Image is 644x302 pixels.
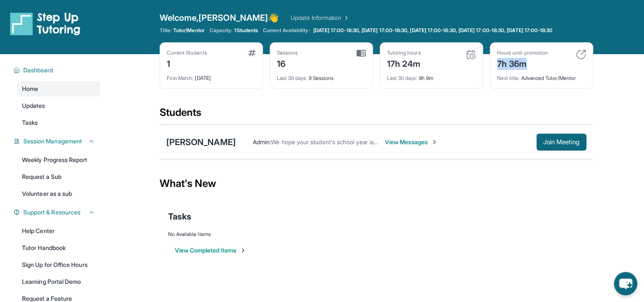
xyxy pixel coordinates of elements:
span: Session Management [23,137,82,146]
a: Tutor Handbook [17,240,100,255]
img: card [466,49,476,60]
div: 17h 24m [387,56,421,70]
div: Hours until promotion [497,49,548,56]
div: [PERSON_NAME] [166,136,236,148]
span: Tasks [22,118,38,127]
a: Help Center [17,223,100,239]
span: View Messages [385,138,438,146]
div: Advanced Tutor/Mentor [497,70,586,82]
img: card [357,49,366,57]
span: Dashboard [23,66,53,74]
a: Request a Sub [17,169,100,184]
div: No Available Items [168,231,585,238]
div: Current Students [167,49,207,56]
div: Students [160,106,593,124]
a: Volunteer as a sub [17,186,100,201]
img: card [248,49,256,56]
button: View Completed Items [175,246,246,255]
span: Join Meeting [543,140,580,145]
img: Chevron-Right [431,139,438,146]
span: Support & Resources [23,208,80,217]
a: Home [17,81,100,96]
button: Dashboard [20,66,95,74]
img: Chevron Right [341,14,350,22]
span: Home [22,85,38,93]
span: Admin : [253,138,271,146]
button: Support & Resources [20,208,95,217]
img: card [576,49,586,60]
a: Weekly Progress Report [17,152,100,167]
a: Update Information [290,14,350,22]
a: Sign Up for Office Hours [17,257,100,272]
img: logo [10,12,80,36]
span: Next title : [497,75,520,81]
button: Join Meeting [536,134,586,151]
div: 7h 36m [497,56,548,70]
span: [DATE] 17:00-18:30, [DATE] 17:00-18:30, [DATE] 17:00-18:30, [DATE] 17:00-18:30, [DATE] 17:00-18:30 [313,27,553,34]
span: Capacity: [210,27,233,34]
span: Last 30 days : [277,75,307,81]
div: 16 [277,56,298,70]
span: First Match : [167,75,194,81]
span: Tasks [168,211,191,222]
span: Last 30 days : [387,75,417,81]
a: Learning Portal Demo [17,274,100,289]
span: Tutor/Mentor [173,27,205,34]
span: 1 Students [234,27,258,34]
a: Updates [17,98,100,113]
span: Updates [22,102,45,110]
span: Current Availability: [263,27,310,34]
span: Title: [160,27,171,34]
div: Sessions [277,49,298,56]
div: [DATE] [167,70,256,82]
button: Session Management [20,137,95,146]
a: Tasks [17,115,100,130]
div: What's New [160,165,593,202]
div: 9 Sessions [277,70,366,82]
button: chat-button [614,272,637,295]
div: 9h 9m [387,70,476,82]
div: 1 [167,56,207,70]
span: Welcome, [PERSON_NAME] 👋 [160,12,279,24]
div: Tutoring hours [387,49,421,56]
a: [DATE] 17:00-18:30, [DATE] 17:00-18:30, [DATE] 17:00-18:30, [DATE] 17:00-18:30, [DATE] 17:00-18:30 [312,27,555,34]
